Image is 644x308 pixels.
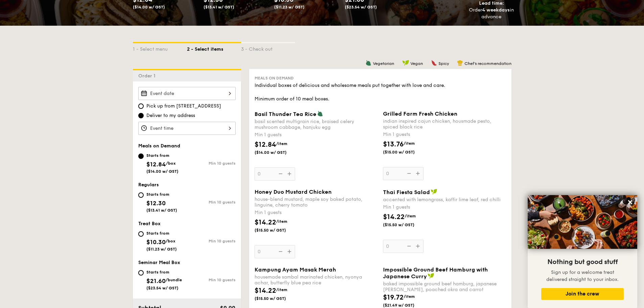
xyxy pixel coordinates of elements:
span: ($13.41 w/ GST) [146,208,177,213]
img: icon-chef-hat.a58ddaea.svg [457,60,463,66]
span: /bundle [166,278,182,282]
span: Meals on Demand [255,76,294,80]
span: Pick up from [STREET_ADDRESS] [146,103,221,110]
span: $10.30 [146,238,166,246]
div: Min 10 guests [187,161,236,166]
div: Min 10 guests [187,200,236,205]
span: Regulars [138,182,159,188]
div: 2 - Select items [187,43,241,53]
img: DSC07876-Edit02-Large.jpeg [528,195,637,249]
span: /item [276,287,287,292]
span: Basil Thunder Tea Rice [255,111,316,117]
span: Vegan [410,61,423,66]
span: /box [166,239,175,243]
span: ($23.54 w/ GST) [146,286,178,290]
span: Nothing but good stuff [547,258,618,266]
button: Join the crew [541,288,624,300]
div: housemade sambal marinated chicken, nyonya achar, butterfly blue pea rice [255,274,378,286]
span: $14.22 [255,218,276,227]
span: ($15.50 w/ GST) [255,228,301,233]
span: ($14.00 w/ GST) [133,5,165,9]
span: ($15.50 w/ GST) [255,296,301,301]
input: Pick up from [STREET_ADDRESS] [138,103,144,109]
div: Order in advance [469,7,514,20]
span: Sign up for a welcome treat delivered straight to your inbox. [546,269,619,282]
input: Event date [138,87,236,100]
span: Spicy [438,61,449,66]
div: Min 1 guests [255,209,378,216]
span: Order 1 [138,73,158,79]
span: /box [166,161,176,166]
div: Starts from [146,192,177,197]
span: $14.22 [383,213,405,221]
input: Starts from$10.30/box($11.23 w/ GST)Min 10 guests [138,231,144,237]
div: Starts from [146,153,178,158]
div: accented with lemongrass, kaffir lime leaf, red chilli [383,197,506,203]
span: $21.60 [146,277,166,285]
img: icon-vegan.f8ff3823.svg [431,189,437,195]
img: icon-vegan.f8ff3823.svg [402,60,409,66]
input: Deliver to my address [138,113,144,118]
span: Impossible Ground Beef Hamburg with Japanese Curry [383,266,488,280]
div: Starts from [146,269,182,275]
span: ($13.41 w/ GST) [204,5,234,9]
span: Grilled Farm Fresh Chicken [383,111,457,117]
div: 3 - Check out [241,43,295,53]
span: /item [276,141,287,146]
span: Deliver to my address [146,112,195,119]
span: /item [276,219,287,224]
div: Starts from [146,231,177,236]
img: icon-vegetarian.fe4039eb.svg [317,111,323,117]
span: ($11.23 w/ GST) [146,247,177,252]
img: icon-spicy.37a8142b.svg [431,60,437,66]
span: $19.72 [383,293,404,302]
div: Min 10 guests [187,278,236,282]
span: ($15.00 w/ GST) [383,149,429,155]
span: /item [405,214,416,218]
div: Min 1 guests [255,132,378,138]
span: Chef's recommendation [464,61,511,66]
div: basil scented multigrain rice, braised celery mushroom cabbage, hanjuku egg [255,119,378,130]
input: Event time [138,122,236,135]
img: icon-vegan.f8ff3823.svg [428,273,434,279]
div: Min 10 guests [187,239,236,243]
div: house-blend mustard, maple soy baked potato, linguine, cherry tomato [255,196,378,208]
div: indian inspired cajun chicken, housmade pesto, spiced black rice [383,118,506,130]
span: Vegetarian [373,61,394,66]
span: Honey Duo Mustard Chicken [255,189,332,195]
span: Meals on Demand [138,143,180,149]
span: $13.76 [383,140,404,148]
span: ($14.00 w/ GST) [146,169,178,174]
span: Treat Box [138,221,161,227]
span: $12.30 [146,199,166,207]
span: Kampung Ayam Masak Merah [255,266,336,273]
div: Min 1 guests [383,204,506,211]
span: Thai Fiesta Salad [383,189,430,195]
div: Min 1 guests [383,131,506,138]
span: $12.84 [255,141,276,149]
span: /item [404,294,415,299]
input: Starts from$12.30($13.41 w/ GST)Min 10 guests [138,192,144,198]
span: ($15.50 w/ GST) [383,222,429,228]
span: ($23.54 w/ GST) [345,5,377,9]
span: ($21.49 w/ GST) [383,303,429,308]
div: 1 - Select menu [133,43,187,53]
span: Lead time: [479,0,504,6]
strong: 4 weekdays [482,7,510,13]
input: Starts from$21.60/bundle($23.54 w/ GST)Min 10 guests [138,270,144,276]
span: $12.84 [146,161,166,168]
span: Seminar Meal Box [138,260,180,265]
span: $14.22 [255,287,276,295]
span: ($14.00 w/ GST) [255,150,301,155]
input: Starts from$12.84/box($14.00 w/ GST)Min 10 guests [138,153,144,159]
div: baked impossible ground beef hamburg, japanese [PERSON_NAME], poached okra and carrot [383,281,506,292]
span: /item [404,141,415,146]
img: icon-vegetarian.fe4039eb.svg [365,60,372,66]
div: Individual boxes of delicious and wholesome meals put together with love and care. Minimum order ... [255,82,506,102]
button: Close [625,197,636,208]
span: ($11.23 w/ GST) [274,5,305,9]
